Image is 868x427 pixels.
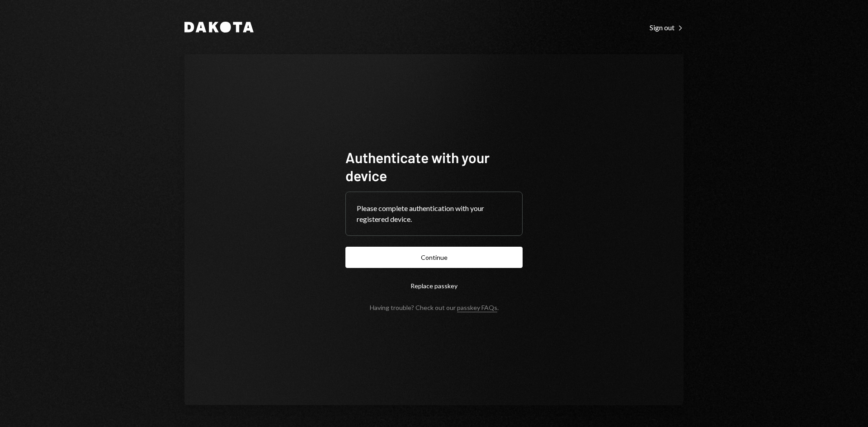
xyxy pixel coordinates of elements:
[345,247,523,268] button: Continue
[650,22,684,32] a: Sign out
[345,275,523,296] button: Replace passkey
[650,23,684,32] div: Sign out
[457,304,497,312] a: passkey FAQs
[345,148,523,184] h1: Authenticate with your device
[357,203,511,225] div: Please complete authentication with your registered device.
[370,304,499,311] div: Having trouble? Check out our .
